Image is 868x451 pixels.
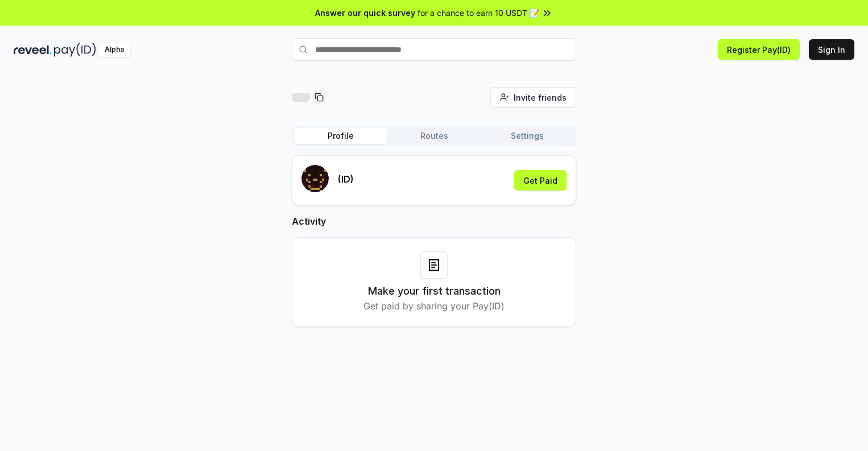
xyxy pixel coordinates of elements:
[418,7,539,19] span: for a chance to earn 10 USDT 📝
[338,172,354,186] p: (ID)
[315,7,415,19] span: Answer our quick survey
[514,92,567,104] span: Invite friends
[481,128,574,144] button: Settings
[490,87,576,107] button: Invite friends
[809,39,854,60] button: Sign In
[294,128,387,144] button: Profile
[98,43,130,57] div: Alpha
[514,170,567,191] button: Get Paid
[292,214,576,228] h2: Activity
[54,43,96,57] img: pay_id
[14,43,52,57] img: reveel_dark
[387,128,481,144] button: Routes
[718,39,800,60] button: Register Pay(ID)
[363,299,505,313] p: Get paid by sharing your Pay(ID)
[368,283,501,299] h3: Make your first transaction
